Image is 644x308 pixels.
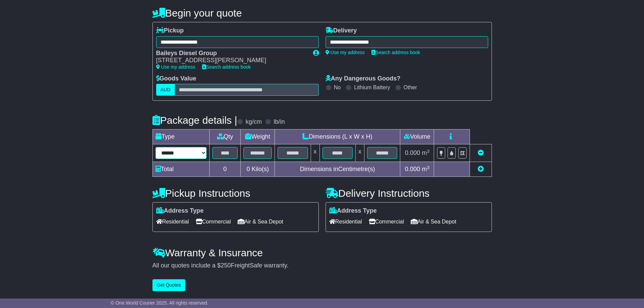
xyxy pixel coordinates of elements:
h4: Delivery Instructions [326,188,492,199]
a: Use my address [326,50,365,55]
div: [STREET_ADDRESS][PERSON_NAME] [156,57,306,64]
span: © One World Courier 2025. All rights reserved. [111,300,209,306]
h4: Package details | [152,115,237,126]
label: Address Type [329,207,377,215]
span: Air & Sea Depot [238,216,283,227]
label: kg/cm [245,118,262,126]
label: Any Dangerous Goods? [326,75,401,82]
td: 0 [209,162,241,177]
span: 250 [221,262,231,269]
sup: 3 [427,165,430,170]
span: m [422,166,430,172]
a: Search address book [202,64,251,70]
td: Type [152,129,209,144]
span: Commercial [369,216,404,227]
td: x [311,144,319,162]
h4: Warranty & Insurance [152,247,492,258]
h4: Pickup Instructions [152,188,319,199]
div: Baileys Diesel Group [156,50,306,57]
div: All our quotes include a $ FreightSafe warranty. [152,262,492,269]
a: Remove this item [478,149,484,156]
label: lb/in [273,118,285,126]
label: Pickup [156,27,184,34]
td: Qty [209,129,241,144]
span: 0.000 [405,149,420,156]
label: Address Type [156,207,204,215]
td: Weight [241,129,275,144]
span: m [422,149,430,156]
label: Lithium Battery [354,84,390,91]
span: Residential [329,216,362,227]
label: AUD [156,84,175,96]
span: Commercial [196,216,231,227]
td: Dimensions (L x W x H) [275,129,400,144]
h4: Begin your quote [152,7,492,19]
span: 0 [246,166,250,172]
a: Add new item [478,166,484,172]
span: Residential [156,216,189,227]
span: Air & Sea Depot [411,216,456,227]
label: Goods Value [156,75,196,82]
label: No [334,84,341,91]
a: Use my address [156,64,195,70]
label: Delivery [326,27,357,34]
td: Volume [400,129,434,144]
button: Get Quotes [152,279,186,291]
span: 0.000 [405,166,420,172]
td: Total [152,162,209,177]
sup: 3 [427,149,430,154]
a: Search address book [372,50,420,55]
td: Dimensions in Centimetre(s) [275,162,400,177]
label: Other [404,84,417,91]
td: x [355,144,364,162]
td: Kilo(s) [241,162,275,177]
